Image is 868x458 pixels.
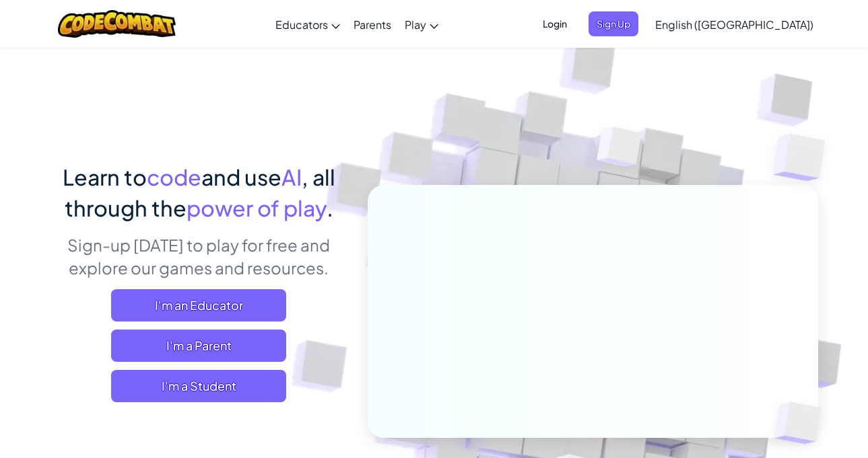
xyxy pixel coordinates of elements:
[347,6,398,42] a: Parents
[201,163,281,190] span: and use
[63,163,147,190] span: Learn to
[51,233,347,279] p: Sign-up [DATE] to play for free and explore our games and resources.
[648,6,820,42] a: English ([GEOGRAPHIC_DATA])
[327,194,333,221] span: .
[571,100,668,200] img: Overlap cubes
[535,11,575,36] button: Login
[405,17,426,32] span: Play
[147,163,201,190] span: code
[398,6,445,42] a: Play
[746,101,863,215] img: Overlap cubes
[111,370,286,402] button: I'm a Student
[655,17,813,32] span: English ([GEOGRAPHIC_DATA])
[111,330,286,362] a: I'm a Parent
[281,163,302,190] span: AI
[58,10,176,38] img: CodeCombat logo
[275,17,328,32] span: Educators
[111,289,286,321] a: I'm an Educator
[187,194,327,221] span: power of play
[589,11,638,36] button: Sign Up
[269,6,347,42] a: Educators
